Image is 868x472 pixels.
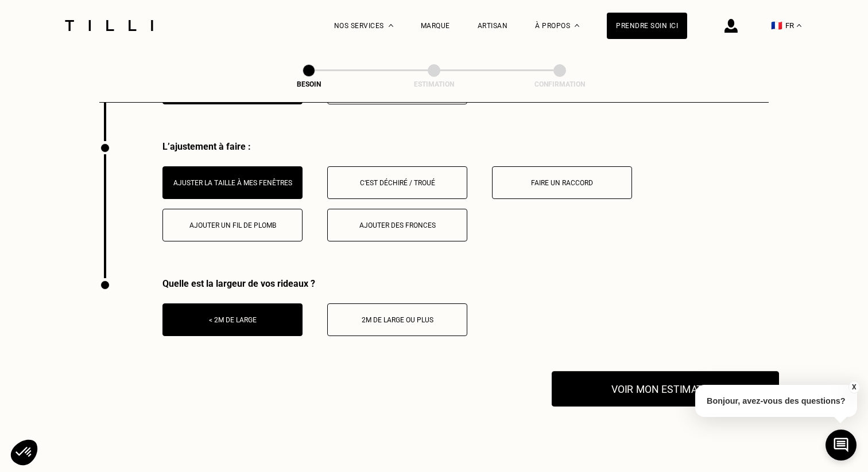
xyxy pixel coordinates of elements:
[327,209,467,241] button: Ajouter des fronces
[162,278,467,289] div: Quelle est la largeur de vos rideaux ?
[389,24,393,27] img: Menu déroulant
[377,80,491,88] div: Estimation
[334,221,461,229] div: Ajouter des fronces
[251,80,366,88] div: Besoin
[169,316,296,324] div: < 2m de large
[492,166,632,199] button: Faire un raccord
[695,385,857,417] p: Bonjour, avez-vous des questions?
[327,303,467,336] button: 2m de large ou plus
[61,20,157,31] img: Logo du service de couturière Tilli
[575,24,579,27] img: Menu déroulant à propos
[498,179,626,187] div: Faire un raccord
[169,221,296,229] div: Ajouter un fil de plomb
[797,24,801,27] img: menu déroulant
[724,19,738,33] img: icône connexion
[334,179,461,187] div: C‘est déchiré / troué
[478,22,508,30] a: Artisan
[334,316,461,324] div: 2m de large ou plus
[607,13,687,39] a: Prendre soin ici
[552,371,779,407] button: Voir mon estimation
[421,22,450,30] a: Marque
[502,80,617,88] div: Confirmation
[771,20,782,31] span: 🇫🇷
[162,209,303,241] button: Ajouter un fil de plomb
[162,303,303,336] button: < 2m de large
[169,179,296,187] div: Ajuster la taille à mes fenêtres
[327,166,467,199] button: C‘est déchiré / troué
[162,141,769,152] div: L’ajustement à faire :
[848,381,859,393] button: X
[162,166,303,199] button: Ajuster la taille à mes fenêtres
